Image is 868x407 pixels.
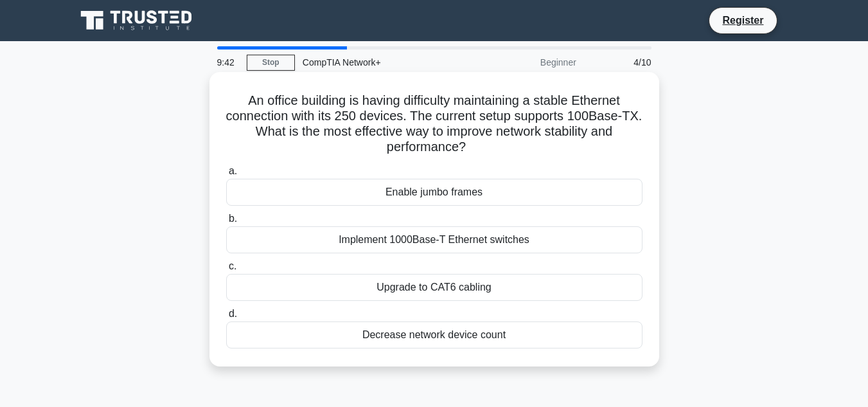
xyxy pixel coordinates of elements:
[229,260,236,271] span: c.
[714,12,771,28] a: Register
[226,274,642,301] div: Upgrade to CAT6 cabling
[247,55,295,71] a: Stop
[472,50,584,75] div: Beginner
[295,50,472,75] div: CompTIA Network+
[225,93,644,156] h5: An office building is having difficulty maintaining a stable Ethernet connection with its 250 dev...
[229,213,237,224] span: b.
[226,321,642,348] div: Decrease network device count
[229,165,237,176] span: a.
[209,50,247,75] div: 9:42
[584,50,659,75] div: 4/10
[226,179,642,206] div: Enable jumbo frames
[226,226,642,253] div: Implement 1000Base-T Ethernet switches
[229,308,237,319] span: d.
